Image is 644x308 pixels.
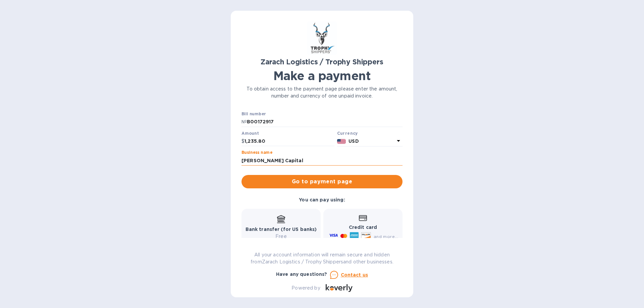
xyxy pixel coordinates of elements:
p: $ [241,138,245,145]
input: Enter business name [241,156,402,166]
b: Bank transfer (for US banks) [246,227,317,232]
p: To obtain access to the payment page please enter the amount, number and currency of one unpaid i... [241,85,402,100]
b: Currency [337,131,358,136]
label: Bill number [241,112,266,116]
label: Amount [241,131,259,135]
p: Free [246,233,317,240]
p: All your account information will remain secure and hidden from Zarach Logistics / Trophy Shipper... [241,251,402,265]
p: Powered by [291,285,320,292]
input: Enter bill number [247,117,402,127]
p: № [241,118,247,125]
span: Go to payment page [247,178,397,186]
b: Credit card [349,225,377,230]
button: Go to payment page [241,175,402,188]
b: Have any questions? [276,271,327,277]
b: USD [348,138,359,144]
h1: Make a payment [241,69,402,83]
u: Contact us [341,272,368,278]
input: 0.00 [245,136,334,146]
label: Business name [241,151,272,155]
b: You can pay using: [299,197,345,202]
img: USD [337,139,346,144]
span: and more... [374,234,398,239]
b: Zarach Logistics / Trophy Shippers [261,58,383,66]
